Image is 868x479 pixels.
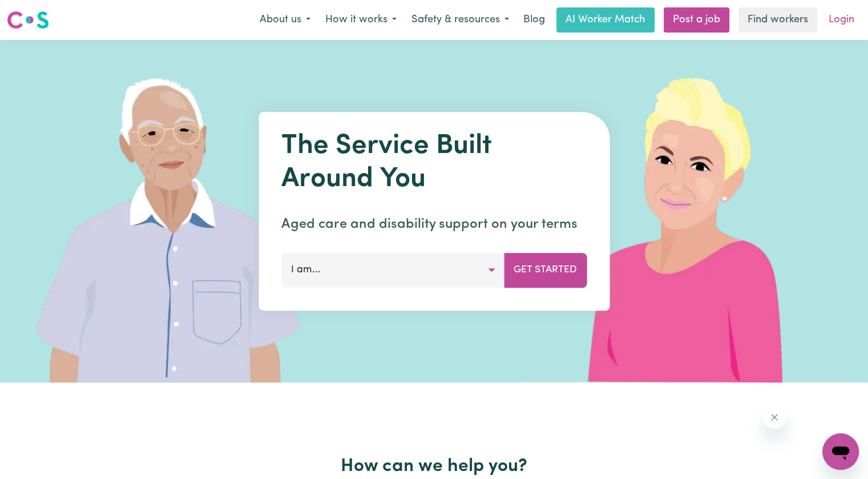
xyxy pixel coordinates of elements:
a: Login [822,7,861,33]
button: Safety & resources [404,8,516,32]
a: Post a job [664,7,729,33]
button: Get Started [504,253,587,287]
a: Find workers [738,7,817,33]
span: Need any help? [7,8,69,17]
iframe: Close message [763,406,786,429]
button: About us [252,8,318,32]
a: Blog [516,7,552,33]
p: Aged care and disability support on your terms [281,214,587,235]
a: AI Worker Match [556,7,655,33]
h2: How can we help you? [64,456,804,477]
button: I am... [281,253,504,287]
a: Careseekers logo [7,7,49,33]
h1: The Service Built Around You [281,130,587,196]
button: How it works [318,8,404,32]
iframe: Button to launch messaging window [822,433,859,470]
img: Careseekers logo [7,10,49,30]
